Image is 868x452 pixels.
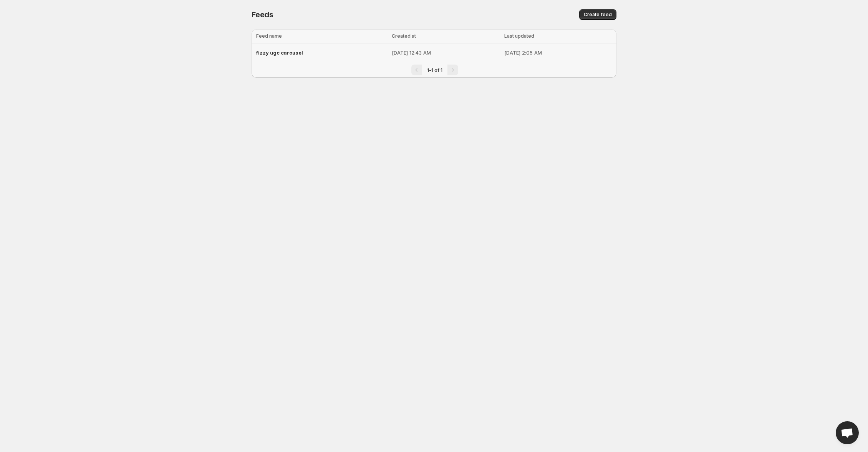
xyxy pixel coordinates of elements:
[392,49,500,56] p: [DATE] 12:43 AM
[504,33,534,39] span: Last updated
[836,421,859,444] a: Open chat
[252,62,616,78] nav: Pagination
[256,50,303,56] span: fizzy ugc carousel
[579,9,616,20] button: Create feed
[392,33,416,39] span: Created at
[427,67,442,73] span: 1-1 of 1
[256,33,282,39] span: Feed name
[584,12,612,18] span: Create feed
[252,10,273,19] span: Feeds
[504,49,612,56] p: [DATE] 2:05 AM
